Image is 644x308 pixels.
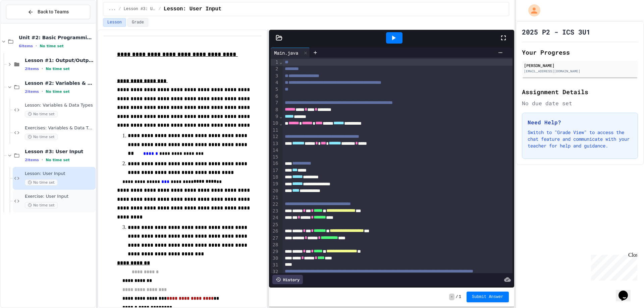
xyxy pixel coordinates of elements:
span: 2 items [25,67,39,71]
div: 2 [271,66,279,72]
div: My Account [521,3,542,18]
span: 1 [459,294,461,300]
div: 32 [271,268,279,282]
span: Lesson #3: User Input [124,6,156,12]
p: Switch to "Grade View" to access the chat feature and communicate with your teacher for help and ... [528,129,632,149]
div: 13 [271,140,279,147]
div: 23 [271,208,279,214]
span: / [118,6,121,12]
button: Lesson [103,18,126,27]
span: - [449,294,454,300]
div: Chat with us now!Close [3,3,46,43]
span: 6 items [19,44,33,48]
span: Fold line [279,121,282,126]
span: Lesson #1: Output/Output Formatting [25,57,94,63]
span: Fold line [279,59,282,65]
div: [PERSON_NAME] [524,62,636,68]
div: 25 [271,222,279,228]
span: No time set [25,111,58,117]
span: Lesson #2: Variables & Data Types [25,80,94,86]
div: 1 [271,59,279,66]
div: 28 [271,242,279,248]
span: • [42,66,43,71]
iframe: chat widget [588,252,637,281]
div: 8 [271,107,279,113]
div: History [272,275,303,284]
div: 3 [271,73,279,79]
div: 4 [271,79,279,86]
span: No time set [25,179,58,186]
button: Grade [127,18,148,27]
div: 14 [271,147,279,154]
span: • [36,43,37,49]
div: Main.java [271,48,310,58]
span: Lesson: Variables & Data Types [25,103,94,108]
span: No time set [40,44,64,48]
div: 11 [271,127,279,134]
div: 5 [271,86,279,93]
div: 30 [271,255,279,262]
span: Submit Answer [472,294,503,300]
span: No time set [25,134,58,140]
div: 17 [271,167,279,174]
span: / [456,294,458,300]
span: No time set [46,67,70,71]
span: • [42,89,43,94]
span: ... [109,6,116,12]
div: 22 [271,201,279,208]
span: Lesson #3: User Input [25,148,94,155]
div: 18 [271,174,279,181]
div: No due date set [522,99,638,107]
h3: Need Help? [528,118,632,126]
span: 2 items [25,158,39,162]
h2: Assignment Details [522,87,638,97]
div: 26 [271,228,279,235]
div: 21 [271,194,279,201]
div: [EMAIL_ADDRESS][DOMAIN_NAME] [524,69,636,74]
span: 2 items [25,89,39,94]
span: No time set [46,158,70,162]
h1: 2025 P2 - ICS 3U1 [522,27,590,37]
div: 15 [271,154,279,161]
h2: Your Progress [522,48,638,57]
div: 12 [271,133,279,140]
div: 27 [271,235,279,242]
div: 19 [271,181,279,187]
span: Exercise: User Input [25,194,94,199]
iframe: chat widget [616,281,637,301]
div: 10 [271,120,279,127]
span: No time set [46,89,70,94]
div: 7 [271,100,279,106]
span: Lesson: User Input [25,171,94,177]
span: Fold line [279,114,282,119]
div: 16 [271,160,279,167]
span: No time set [25,202,58,208]
button: Back to Teams [6,5,90,19]
span: Back to Teams [38,8,69,15]
div: 9 [271,113,279,120]
div: 6 [271,93,279,100]
div: Main.java [271,49,302,56]
span: Exercises: Variables & Data Types [25,125,94,131]
span: Lesson: User Input [164,5,222,13]
span: • [42,157,43,163]
div: 29 [271,248,279,255]
div: 31 [271,262,279,268]
div: 20 [271,188,279,194]
button: Submit Answer [467,292,509,302]
span: Unit #2: Basic Programming Concepts [19,35,94,41]
span: / [159,6,161,12]
div: 24 [271,214,279,221]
